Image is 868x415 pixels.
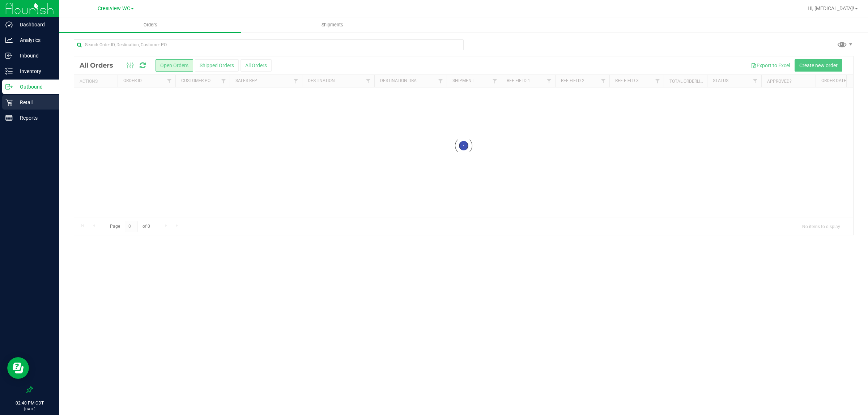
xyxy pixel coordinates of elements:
span: Shipments [312,22,353,28]
inline-svg: Dashboard [5,21,13,28]
inline-svg: Inbound [5,52,13,59]
a: Orders [59,17,241,33]
p: Inventory [13,67,56,76]
p: Inbound [13,51,56,60]
p: [DATE] [3,406,56,412]
input: Search Order ID, Destination, Customer PO... [74,39,464,50]
p: Retail [13,98,56,107]
p: Outbound [13,82,56,91]
p: Dashboard [13,20,56,29]
inline-svg: Outbound [5,83,13,90]
iframe: Resource center [7,357,29,379]
p: Reports [13,114,56,122]
p: 02:40 PM CDT [3,400,56,406]
inline-svg: Retail [5,99,13,106]
span: Orders [134,22,167,28]
inline-svg: Inventory [5,68,13,75]
span: Crestview WC [98,5,130,12]
p: Analytics [13,36,56,44]
inline-svg: Analytics [5,37,13,44]
label: Pin the sidebar to full width on large screens [26,386,33,393]
a: Shipments [241,17,423,33]
span: Hi, [MEDICAL_DATA]! [808,5,854,11]
inline-svg: Reports [5,114,13,121]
